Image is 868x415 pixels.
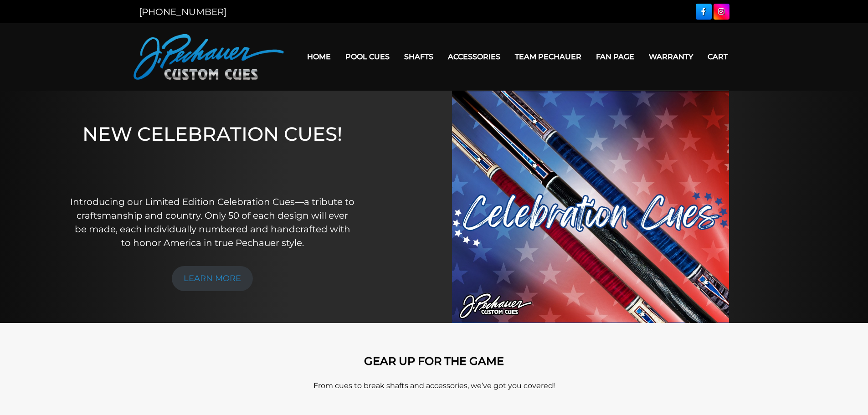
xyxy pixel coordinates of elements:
a: Warranty [642,45,700,68]
h1: NEW CELEBRATION CUES! [70,123,355,182]
a: Shafts [397,45,441,68]
a: Team Pechauer [508,45,589,68]
a: Pool Cues [338,45,397,68]
img: Pechauer Custom Cues [134,34,284,80]
a: Home [300,45,338,68]
a: LEARN MORE [172,266,253,291]
a: Fan Page [589,45,642,68]
a: Cart [700,45,735,68]
strong: GEAR UP FOR THE GAME [364,354,504,368]
p: From cues to break shafts and accessories, we’ve got you covered! [175,380,694,391]
a: Accessories [441,45,508,68]
p: Introducing our Limited Edition Celebration Cues—a tribute to craftsmanship and country. Only 50 ... [70,195,355,250]
a: [PHONE_NUMBER] [139,6,226,17]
